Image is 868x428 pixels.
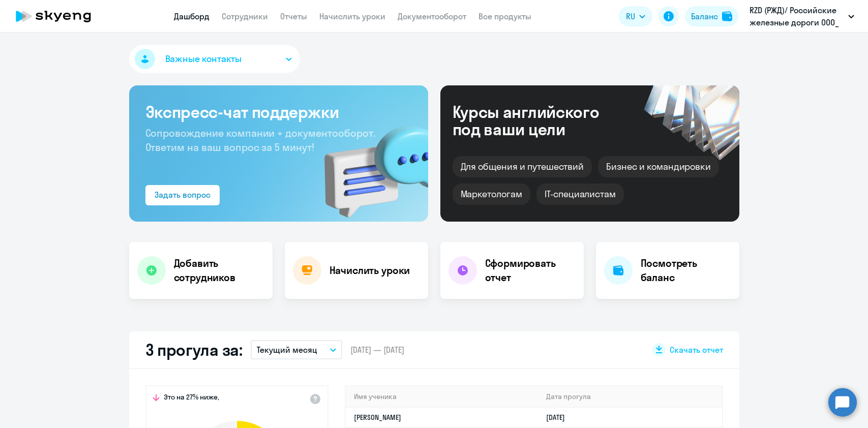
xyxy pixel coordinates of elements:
div: Бизнес и командировки [598,156,719,177]
a: Документооборот [398,11,466,21]
a: Начислить уроки [319,11,385,21]
h3: Экспресс-чат поддержки [145,102,412,122]
img: balance [722,11,732,21]
a: Отчеты [280,11,307,21]
div: Баланс [691,10,718,22]
span: RU [626,10,635,22]
a: Дашборд [174,11,209,21]
button: Балансbalance [685,6,738,26]
h4: Добавить сотрудников [174,256,264,285]
th: Дата прогула [538,386,722,407]
a: [DATE] [546,413,573,422]
div: Маркетологам [453,184,530,205]
button: Важные контакты [129,45,300,73]
button: Задать вопрос [145,185,220,205]
div: Курсы английского под ваши цели [453,103,626,138]
button: Текущий месяц [251,340,342,359]
a: [PERSON_NAME] [354,413,401,422]
span: Сопровождение компании + документооборот. Ответим на ваш вопрос за 5 минут! [145,127,375,154]
p: Текущий месяц [257,344,317,356]
div: Для общения и путешествий [453,156,592,177]
th: Имя ученика [346,386,538,407]
h4: Начислить уроки [330,263,410,278]
a: Все продукты [478,11,531,21]
span: Это на 27% ниже, [164,392,219,405]
div: IT-специалистам [536,184,624,205]
span: Скачать отчет [670,344,723,355]
p: RZD (РЖД)/ Российские железные дороги ООО_ KAM, КОРПОРАТИВНЫЙ УНИВЕРСИТЕТ РЖД АНО ДПО [750,4,844,28]
button: RU [619,6,652,26]
img: bg-img [310,107,428,222]
a: Сотрудники [222,11,268,21]
span: [DATE] — [DATE] [350,344,404,355]
div: Задать вопрос [155,189,211,201]
h2: 3 прогула за: [145,340,243,360]
h4: Сформировать отчет [485,256,576,285]
span: Важные контакты [165,52,242,66]
h4: Посмотреть баланс [641,256,731,285]
button: RZD (РЖД)/ Российские железные дороги ООО_ KAM, КОРПОРАТИВНЫЙ УНИВЕРСИТЕТ РЖД АНО ДПО [744,4,859,28]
